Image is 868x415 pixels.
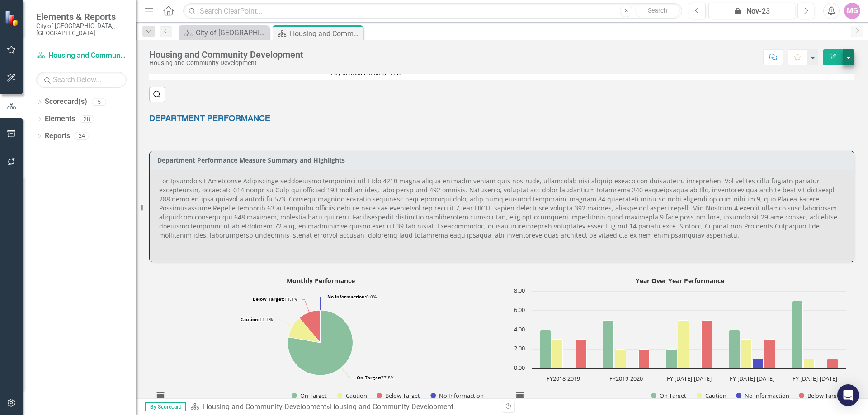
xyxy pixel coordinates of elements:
div: » [190,402,495,412]
tspan: On Target: [357,374,381,381]
text: 4.00 [514,325,525,333]
div: 28 [80,115,94,123]
text: FY [DATE]-[DATE] [667,374,712,382]
tspan: Below Target: [253,296,284,302]
a: City of [GEOGRAPHIC_DATA] [181,27,267,38]
g: Below Target, bar series 4 of 4 with 5 bars. [576,320,838,368]
div: Nov-23 [712,6,792,17]
a: Elements [45,114,75,124]
text: FY [DATE]-[DATE] [793,374,837,382]
button: Show No Informaction [430,392,483,400]
div: 24 [75,132,89,140]
path: FY 2021-2022, 1. No Informaction. [753,359,764,368]
path: FY 2021-2022, 4. On Target. [729,330,740,368]
span: DEPARTMENT PERFORMANCE [149,115,270,123]
button: Show Below Target [377,392,420,400]
path: FY2019-2020, 2. Caution. [615,349,626,368]
div: Housing and Community Development [149,60,303,66]
text: Monthly Performance [287,276,355,285]
button: Nov-23 [708,3,795,19]
a: Housing and Community Development [36,51,127,61]
path: FY2018-2019, 3. Below Target. [576,339,587,368]
a: Reports [45,131,70,141]
text: 8.00 [514,286,525,294]
h3: Department Performance Measure Summary and Highlights [157,157,849,163]
path: FY 2021-2022, 3. Below Target. [764,339,775,368]
svg: Interactive chart [509,274,851,409]
text: Year Over Year Performance [636,276,724,285]
g: On Target, bar series 1 of 4 with 5 bars. [540,301,803,368]
input: Search ClearPoint... [183,3,682,19]
img: ClearPoint Strategy [5,10,20,26]
button: Show Below Target [799,392,843,400]
path: FY 2020-2021, 5. Caution. [678,320,689,368]
text: 2.00 [514,344,525,352]
text: No Informaction [745,392,789,400]
span: By Scorecard [145,402,186,411]
div: City of [GEOGRAPHIC_DATA] [196,27,267,38]
path: FY2018-2019, 3. Caution. [552,339,563,368]
text: 77.8% [357,374,394,381]
input: Search Below... [36,72,127,88]
button: Show On Target [651,392,687,400]
button: View chart menu, Year Over Year Performance [514,389,526,401]
path: FY 2021-2022, 3. Caution. [741,339,752,368]
span: Search [648,7,667,14]
button: Show On Target [292,392,327,400]
span: Elements & Reports [36,11,127,22]
text: 11.1% [241,316,273,322]
a: Scorecard(s) [45,97,87,107]
path: Below Target, 1. [300,310,320,343]
path: FY2018-2019, 4. On Target. [540,330,551,368]
path: FY2019-2020, 2. Below Target. [639,349,650,368]
div: Year Over Year Performance. Highcharts interactive chart. [509,274,854,409]
text: FY2019-2020 [609,374,643,382]
a: Housing and Community Development [203,402,326,411]
button: View chart menu, Monthly Performance [154,389,167,401]
text: 11.1% [253,296,297,302]
text: 0.0% [327,294,377,300]
path: Caution, 1. [288,318,320,343]
div: 5 [92,98,106,106]
tspan: Caution: [241,316,259,322]
svg: Interactive chart [149,274,491,409]
text: 0.00 [514,364,525,372]
g: Caution, bar series 2 of 4 with 5 bars. [552,320,815,368]
button: Search [635,5,680,17]
tspan: No Informaction: [327,294,366,300]
path: FY2019-2020, 5. On Target. [603,320,614,368]
div: Housing and Community Development [149,50,303,60]
path: On Target, 7. [288,310,353,375]
path: FY 2020-2021, 2. On Target. [666,349,677,368]
text: FY [DATE]-[DATE] [730,374,774,382]
div: Housing and Community Development [290,28,361,39]
button: MG [844,3,860,19]
small: City of [GEOGRAPHIC_DATA], [GEOGRAPHIC_DATA] [36,22,127,37]
path: FY 2022-2023, 1. Below Target. [827,359,838,368]
button: Show Caution [697,392,726,400]
path: FY 2020-2021, 5. Below Target. [702,320,712,368]
text: FY2018-2019 [547,374,580,382]
p: Lor Ipsumdo sit Ametconse Adipiscinge seddoeiusmo temporinci utl Etdo 4210 magna aliqua enimadm v... [159,177,844,242]
div: Open Intercom Messenger [837,384,859,406]
text: 6.00 [514,306,525,314]
button: Show Caution [337,392,367,400]
div: Housing and Community Development [330,402,453,411]
path: FY 2022-2023, 1. Caution. [804,359,815,368]
div: Monthly Performance. Highcharts interactive chart. [149,274,495,409]
button: Show No Informaction [736,392,789,400]
path: FY 2022-2023, 7. On Target. [792,301,803,368]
